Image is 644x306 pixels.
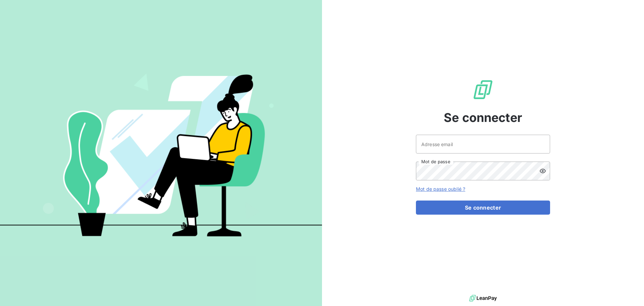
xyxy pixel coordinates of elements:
span: Se connecter [444,108,522,127]
button: Se connecter [416,201,550,215]
img: Logo LeanPay [472,79,494,100]
img: logo [469,293,497,303]
a: Mot de passe oublié ? [416,186,465,192]
input: placeholder [416,135,550,154]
